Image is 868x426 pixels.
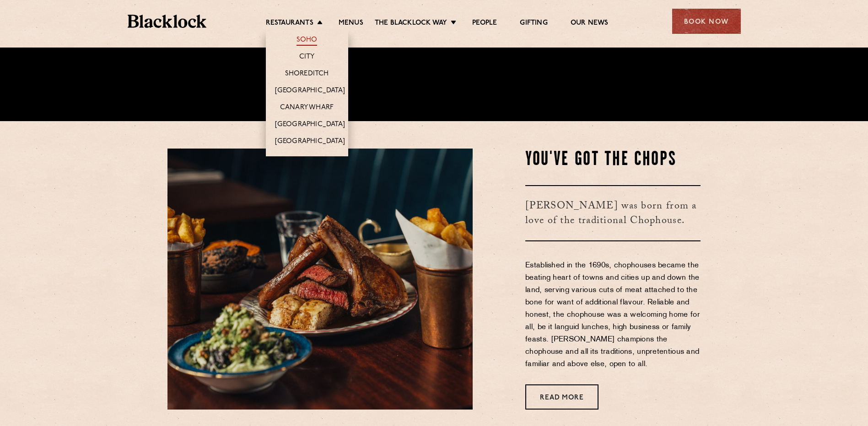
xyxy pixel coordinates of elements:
[525,185,701,241] h3: [PERSON_NAME] was born from a love of the traditional Chophouse.
[128,15,207,28] img: BL_Textured_Logo-footer-cropped.svg
[280,103,334,113] a: Canary Wharf
[525,260,701,371] p: Established in the 1690s, chophouses became the beating heart of towns and cities up and down the...
[520,19,547,29] a: Gifting
[297,36,318,46] a: Soho
[672,9,741,34] div: Book Now
[167,149,473,410] img: May25-Blacklock-AllIn-00417-scaled-e1752246198448.jpg
[571,19,609,29] a: Our News
[472,19,497,29] a: People
[299,53,315,63] a: City
[266,19,313,29] a: Restaurants
[275,137,345,147] a: [GEOGRAPHIC_DATA]
[375,19,447,29] a: The Blacklock Way
[339,19,363,29] a: Menus
[275,120,345,130] a: [GEOGRAPHIC_DATA]
[525,149,701,171] h2: You've Got The Chops
[285,69,329,80] a: Shoreditch
[525,384,598,410] a: Read More
[275,86,345,96] a: [GEOGRAPHIC_DATA]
